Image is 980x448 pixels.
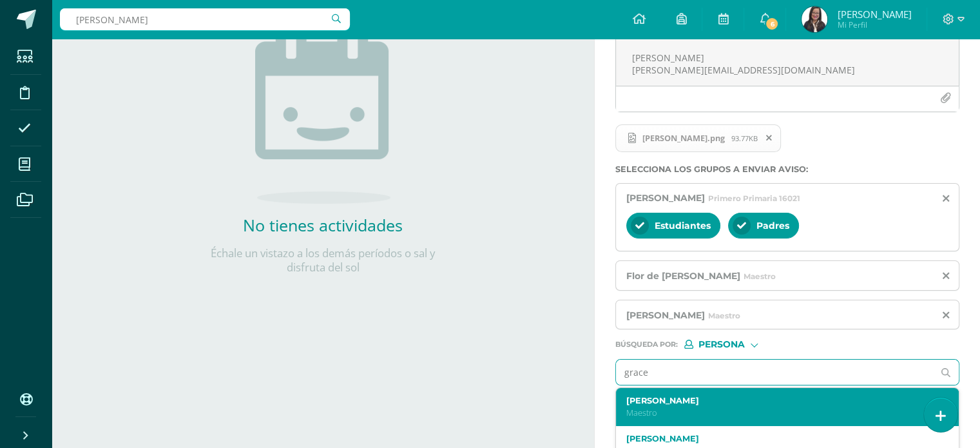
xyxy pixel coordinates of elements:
[194,246,452,275] p: Échale un vistazo a los demás períodos o sal y disfruta del sol
[626,407,935,418] p: Maestro
[731,133,758,143] span: 93.77KB
[802,6,827,32] img: a3c8d07216cdad22dba3c6a6613c3355.png
[60,8,350,30] input: Busca un usuario...
[255,22,390,204] img: no_activities.png
[636,133,731,143] span: [PERSON_NAME].png
[616,21,959,86] textarea: Buena tarde señores [PERSON_NAME] Envio información importante sobre [PERSON_NAME], agradeciendo ...
[698,341,745,348] span: Persona
[194,214,452,236] h2: No tienes actividades
[765,17,779,31] span: 6
[626,434,935,443] label: [PERSON_NAME]
[655,220,711,231] span: Estudiantes
[837,19,911,30] span: Mi Perfil
[708,193,800,203] span: Primero Primaria 16021
[756,220,789,231] span: Padres
[744,271,776,281] span: Maestro
[626,396,935,405] label: [PERSON_NAME]
[615,341,678,348] span: Búsqueda por :
[616,360,933,385] input: Ej. Mario Galindo
[626,270,740,282] span: Flor de [PERSON_NAME]
[758,131,780,145] span: Remover archivo
[708,311,740,320] span: Maestro
[837,8,911,21] span: [PERSON_NAME]
[626,192,705,204] span: [PERSON_NAME]
[615,124,781,153] span: Maria Paula Azurdia.png
[615,164,959,174] label: Selecciona los grupos a enviar aviso :
[684,340,781,349] div: [object Object]
[626,309,705,321] span: [PERSON_NAME]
